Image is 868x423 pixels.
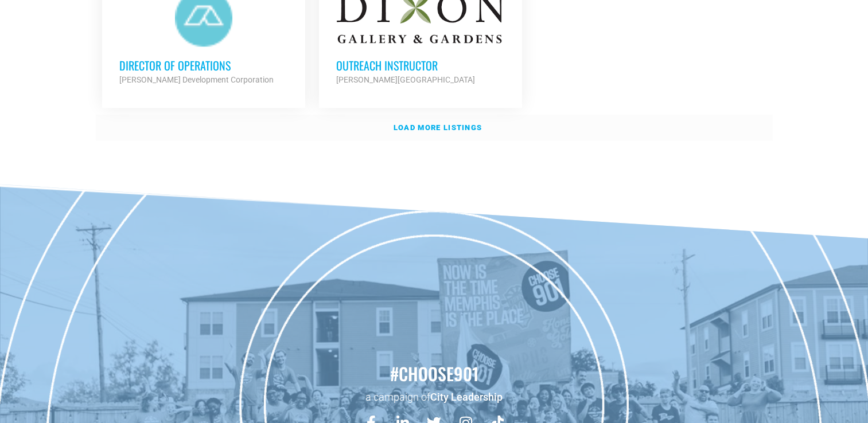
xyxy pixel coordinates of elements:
[119,58,288,73] h3: Director of Operations
[336,75,475,84] strong: [PERSON_NAME][GEOGRAPHIC_DATA]
[394,123,482,132] strong: Load more listings
[430,391,503,403] a: City Leadership
[6,390,862,404] p: a campaign of
[336,58,505,73] h3: Outreach Instructor
[119,75,274,84] strong: [PERSON_NAME] Development Corporation
[96,115,773,141] a: Load more listings
[6,362,862,386] h2: #choose901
